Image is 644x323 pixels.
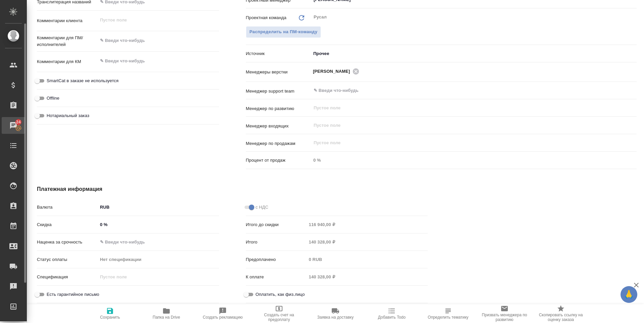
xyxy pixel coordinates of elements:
a: 24 [2,117,25,134]
button: Open [633,71,634,72]
div: [PERSON_NAME] [313,67,361,75]
button: Распределить на ПМ-команду [246,26,321,38]
p: Спецификация [37,274,98,280]
input: Пустое поле [307,220,428,229]
span: SmartCat в заказе не используется [47,77,118,84]
span: Распределить на ПМ-команду [250,28,318,36]
button: Заявка на доставку [307,304,364,323]
input: Пустое поле [307,255,428,264]
button: Папка на Drive [138,304,195,323]
span: 24 [12,119,25,125]
button: 🙏 [621,286,637,303]
p: Менеджер support team [246,88,311,95]
span: [PERSON_NAME] [313,68,354,75]
p: Менеджер входящих [246,123,311,129]
div: Нет спецификации [98,254,219,265]
span: Призвать менеджера по развитию [480,313,529,322]
span: с НДС [256,204,268,211]
input: Пустое поле [307,237,428,247]
input: ✎ Введи что-нибудь [313,87,612,95]
span: Скопировать ссылку на оценку заказа [537,313,585,322]
p: Процент от продаж [246,157,311,164]
p: Источник [246,50,311,57]
span: Заявка на доставку [317,315,354,320]
button: Создать рекламацию [195,304,251,323]
input: Пустое поле [311,155,637,165]
span: Нотариальный заказ [47,112,89,119]
button: Скопировать ссылку на оценку заказа [533,304,589,323]
p: К оплате [246,274,307,280]
span: Оплатить, как физ.лицо [256,291,305,298]
p: Наценка за срочность [37,239,98,246]
h4: Платежная информация [37,185,428,193]
div: RUB [98,202,219,213]
p: Менеджер по развитию [246,105,311,112]
span: Создать счет на предоплату [255,313,303,322]
button: Создать счет на предоплату [251,304,307,323]
button: Сохранить [82,304,138,323]
p: Менеджер по продажам [246,140,311,147]
button: Open [633,90,634,91]
input: Пустое поле [98,272,219,282]
span: Есть гарантийное письмо [47,291,99,298]
span: Сохранить [100,315,120,320]
div: Прочее [311,48,637,59]
p: Статус оплаты [37,256,98,263]
span: 🙏 [623,287,635,302]
p: Скидка [37,221,98,228]
p: Комментарии клиента [37,17,98,24]
span: Определить тематику [428,315,468,320]
input: Пустое поле [313,104,621,112]
input: ✎ Введи что-нибудь [98,220,219,229]
input: Пустое поле [313,121,621,129]
input: ✎ Введи что-нибудь [98,237,219,247]
button: Определить тематику [420,304,476,323]
span: Offline [47,95,59,102]
p: Валюта [37,204,98,211]
button: Добавить Todo [364,304,420,323]
span: Добавить Todo [378,315,406,320]
p: Менеджеры верстки [246,69,311,75]
p: Комментарии для КМ [37,58,98,65]
input: Пустое поле [313,139,621,147]
p: Предоплачено [246,256,307,263]
span: Папка на Drive [153,315,180,320]
span: В заказе уже есть ответственный ПМ или ПМ группа [246,26,321,38]
p: Итого [246,239,307,246]
span: Создать рекламацию [203,315,243,320]
p: Проектная команда [246,14,286,21]
input: Пустое поле [307,272,428,282]
button: Призвать менеджера по развитию [476,304,533,323]
p: Комментарии для ПМ/исполнителей [37,35,98,48]
p: Итого до скидки [246,221,307,228]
